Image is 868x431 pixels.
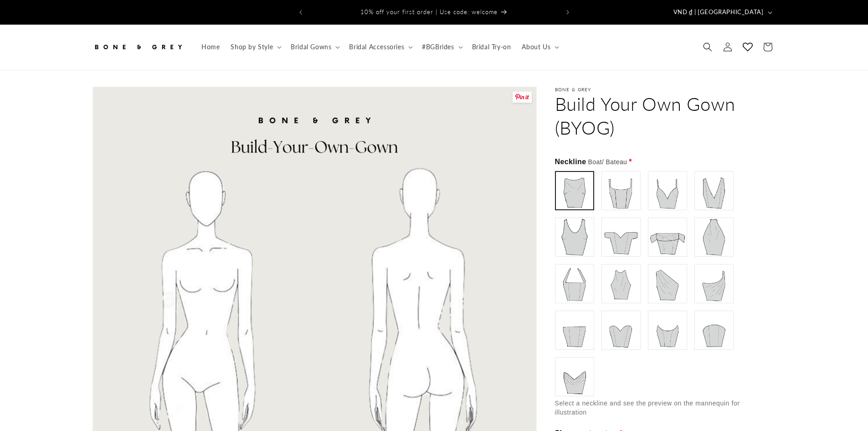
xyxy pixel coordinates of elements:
img: https://cdn.shopify.com/s/files/1/0750/3832/7081/files/off-shoulder_straight_69b741a5-1f6f-40ba-9... [649,219,686,255]
span: Home [201,43,220,51]
img: https://cdn.shopify.com/s/files/1/0750/3832/7081/files/square_7e0562ac-aecd-41ee-8590-69b11575ecc... [603,172,639,209]
img: https://cdn.shopify.com/s/files/1/0750/3832/7081/files/crescent_strapless_82f07324-8705-4873-92d2... [696,312,732,348]
p: Bone & Grey [555,87,776,92]
h1: Build Your Own Gown (BYOG) [555,92,776,140]
img: https://cdn.shopify.com/s/files/1/0750/3832/7081/files/halter_straight_f0d600c4-90f4-4503-a970-e6... [556,265,593,302]
img: https://cdn.shopify.com/s/files/1/0750/3832/7081/files/high_neck.png?v=1756803384 [696,219,732,255]
img: https://cdn.shopify.com/s/files/1/0750/3832/7081/files/v-neck_thick_straps_d2901628-028e-49ea-b62... [696,172,732,209]
a: Bridal Try-on [467,37,517,57]
button: Previous announcement [291,4,311,21]
a: Home [196,37,225,57]
img: https://cdn.shopify.com/s/files/1/0750/3832/7081/files/v_neck_thin_straps_4722d919-4ab4-454d-8566... [649,172,686,209]
img: https://cdn.shopify.com/s/files/1/0750/3832/7081/files/round_neck.png?v=1756872555 [556,219,593,255]
img: https://cdn.shopify.com/s/files/1/0750/3832/7081/files/halter.png?v=1756872993 [603,265,639,302]
a: Bone and Grey Bridal [89,34,187,61]
img: https://cdn.shopify.com/s/files/1/0750/3832/7081/files/asymmetric_thin_a5500f79-df9c-4d9e-8e7b-99... [696,265,732,302]
summary: Shop by Style [225,37,285,57]
span: Bridal Try-on [472,43,511,51]
summary: About Us [516,37,563,57]
img: Bone and Grey Bridal [92,37,184,57]
span: Neckline [555,156,627,167]
span: 10% off your first order | Use code: welcome [360,8,498,16]
summary: #BGBrides [416,37,466,57]
img: https://cdn.shopify.com/s/files/1/0750/3832/7081/files/off-shoulder_sweetheart_1bdca986-a4a1-4613... [603,219,639,255]
summary: Bridal Gowns [285,37,344,57]
button: Next announcement [558,4,578,21]
span: Shop by Style [231,43,273,51]
span: #BGBrides [422,43,454,51]
img: https://cdn.shopify.com/s/files/1/0750/3832/7081/files/sweetheart_strapless_7aea53ca-b593-4872-9c... [603,312,639,348]
span: Bridal Gowns [291,43,331,51]
button: VND ₫ | [GEOGRAPHIC_DATA] [668,4,776,21]
span: Boat/ Bateau [588,158,627,166]
summary: Search [698,37,718,57]
img: https://cdn.shopify.com/s/files/1/0750/3832/7081/files/straight_strapless_18c662df-be54-47ef-b3bf... [556,312,593,348]
img: https://cdn.shopify.com/s/files/1/0750/3832/7081/files/asymmetric_thick_aca1e7e1-7e80-4ab6-9dbb-1... [649,265,686,302]
span: Bridal Accessories [349,43,404,51]
span: About Us [522,43,550,51]
img: https://cdn.shopify.com/s/files/1/0750/3832/7081/files/boat_neck_e90dd235-88bb-46b2-8369-a1b9d139... [557,173,592,208]
summary: Bridal Accessories [344,37,416,57]
img: https://cdn.shopify.com/s/files/1/0750/3832/7081/files/v-neck_strapless_e6e16057-372c-4ed6-ad8b-8... [556,358,593,395]
span: Select a neckline and see the preview on the mannequin for illustration [555,400,740,416]
span: VND ₫ | [GEOGRAPHIC_DATA] [673,8,764,17]
img: https://cdn.shopify.com/s/files/1/0750/3832/7081/files/cateye_scoop_30b75c68-d5e8-4bfa-8763-e7190... [649,312,686,348]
